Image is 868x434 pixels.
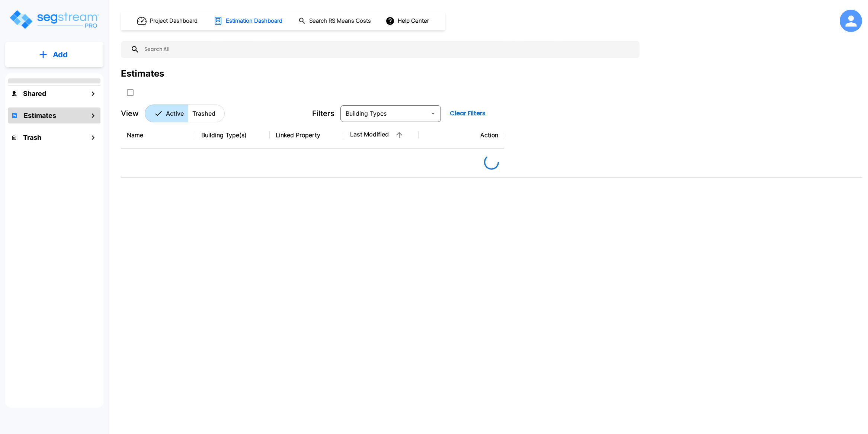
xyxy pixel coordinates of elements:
[312,108,334,119] p: Filters
[309,17,371,25] h1: Search RS Means Costs
[270,122,344,149] th: Linked Property
[211,13,286,29] button: Estimation Dashboard
[9,9,100,30] img: Logo
[150,17,198,25] h1: Project Dashboard
[145,105,188,122] button: Active
[121,67,164,80] div: Estimates
[343,108,426,119] input: Building Types
[384,14,432,28] button: Help Center
[226,17,282,25] h1: Estimation Dashboard
[23,89,46,99] h1: Shared
[145,105,225,122] div: Platform
[344,122,419,149] th: Last Modified
[121,108,139,119] p: View
[53,49,68,60] p: Add
[23,132,41,142] h1: Trash
[134,13,202,29] button: Project Dashboard
[127,131,189,139] div: Name
[295,14,375,28] button: Search RS Means Costs
[123,85,138,100] button: SelectAll
[166,109,184,118] p: Active
[5,44,103,65] button: Add
[195,122,270,149] th: Building Type(s)
[419,122,504,149] th: Action
[188,105,225,122] button: Trashed
[140,41,636,58] input: Search All
[428,108,438,119] button: Open
[192,109,215,118] p: Trashed
[24,110,56,120] h1: Estimates
[447,106,489,121] button: Clear Filters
